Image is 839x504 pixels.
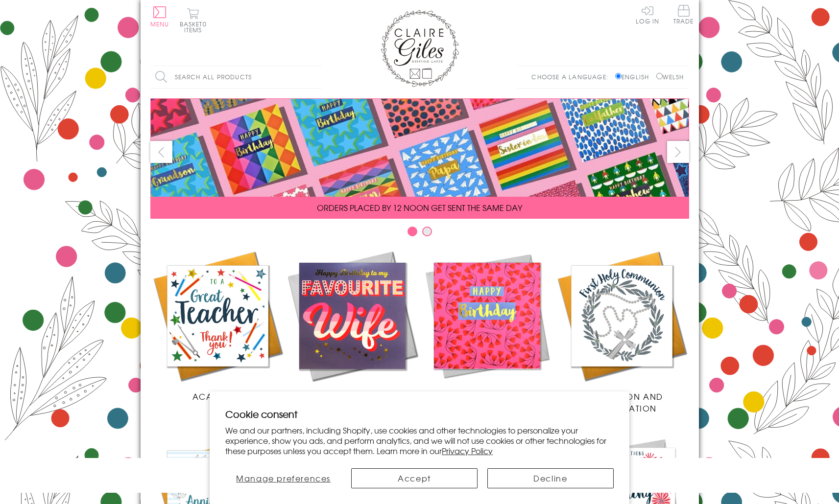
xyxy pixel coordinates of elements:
[420,249,554,402] a: Birthdays
[192,390,243,402] span: Academic
[317,202,522,213] span: ORDERS PLACED BY 12 NOON GET SENT THE SAME DAY
[554,249,689,414] a: Communion and Confirmation
[656,72,684,81] label: Welsh
[150,20,169,28] span: Menu
[150,6,169,27] button: Menu
[531,72,613,81] p: Choose a language:
[225,425,614,456] p: We and our partners, including Shopify, use cookies and other technologies to personalize your ex...
[320,390,384,402] span: New Releases
[422,227,432,236] button: Carousel Page 2
[487,468,614,488] button: Decline
[673,5,694,24] span: Trade
[150,226,689,241] div: Carousel Pagination
[615,73,622,79] input: English
[408,227,417,236] button: Carousel Page 1 (Current Slide)
[225,468,341,488] button: Manage preferences
[615,72,654,81] label: English
[150,249,285,402] a: Academic
[636,5,659,24] a: Log In
[656,73,663,79] input: Welsh
[381,10,459,87] img: Claire Giles Greetings Cards
[285,249,420,402] a: New Releases
[351,468,478,488] button: Accept
[463,390,510,402] span: Birthdays
[150,66,322,88] input: Search all products
[667,141,689,163] button: next
[580,390,663,414] span: Communion and Confirmation
[236,472,331,484] span: Manage preferences
[442,445,493,457] a: Privacy Policy
[312,66,322,88] input: Search
[225,407,614,421] h2: Cookie consent
[150,141,172,163] button: prev
[673,5,694,26] a: Trade
[180,8,207,33] button: Basket0 items
[184,20,207,34] span: 0 items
